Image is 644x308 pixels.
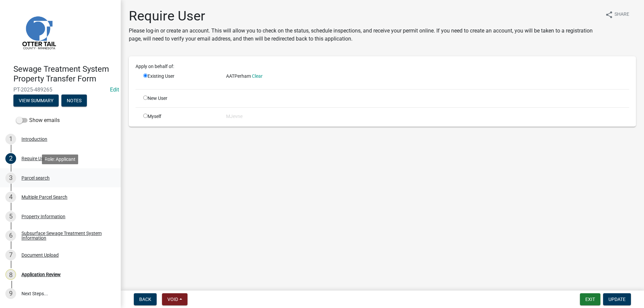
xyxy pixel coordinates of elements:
[138,95,221,102] div: New User
[13,86,107,93] span: PT-2025-489265
[16,116,60,124] label: Show emails
[5,250,16,260] div: 7
[5,288,16,299] div: 9
[5,153,16,164] div: 2
[5,230,16,241] div: 6
[13,98,59,104] wm-modal-confirm: Summary
[110,86,119,93] a: Edit
[134,293,157,305] button: Back
[608,297,626,302] span: Update
[21,253,59,257] div: Document Upload
[129,27,600,43] p: Please log-in or create an account. This will allow you to check on the status, schedule inspecti...
[605,11,613,19] i: share
[21,137,47,141] div: Introduction
[162,293,187,305] button: Void
[139,297,151,302] span: Back
[138,113,221,120] div: Myself
[13,64,115,84] h4: Sewage Treatment System Property Transfer Form
[61,95,87,107] button: Notes
[110,86,119,93] wm-modal-confirm: Edit Application Number
[614,11,629,19] span: Share
[226,73,251,79] span: AATPerham
[130,63,634,70] div: Apply on behalf of:
[42,155,78,164] div: Role: Applicant
[5,134,16,144] div: 1
[21,156,48,161] div: Require User
[580,293,600,305] button: Exit
[600,8,635,21] button: shareShare
[13,95,59,107] button: View Summary
[21,231,110,240] div: Subsurface Sewage Treatment System Information
[5,173,16,183] div: 3
[61,98,87,104] wm-modal-confirm: Notes
[5,211,16,222] div: 5
[21,214,65,219] div: Property Information
[5,192,16,202] div: 4
[21,176,50,180] div: Parcel search
[13,7,64,57] img: Otter Tail County, Minnesota
[167,297,178,302] span: Void
[5,269,16,280] div: 8
[21,195,67,199] div: Multiple Parcel Search
[138,73,221,84] div: Existing User
[603,293,631,305] button: Update
[21,272,61,277] div: Application Review
[129,8,600,24] h1: Require User
[252,73,263,79] a: Clear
